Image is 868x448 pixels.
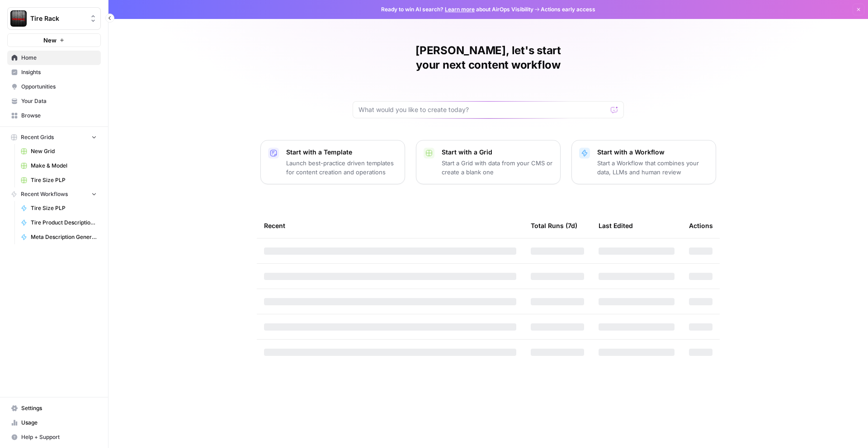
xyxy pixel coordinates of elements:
a: Make & Model [17,159,101,173]
span: Opportunities [21,83,97,91]
span: Recent Grids [21,133,54,141]
span: Tire Size PLP [31,204,97,212]
img: Tire Rack Logo [10,10,27,27]
a: Opportunities [7,79,101,94]
button: Help + Support [7,430,101,444]
span: Insights [21,68,97,76]
a: Browse [7,108,101,123]
div: Actions [689,213,713,238]
span: Settings [21,404,97,412]
a: Home [7,51,101,65]
button: Start with a GridStart a Grid with data from your CMS or create a blank one [416,140,561,184]
span: Tire Rack [30,14,85,23]
p: Start a Workflow that combines your data, LLMs and human review [597,159,708,177]
input: What would you like to create today? [359,105,607,114]
p: Start with a Template [286,148,397,157]
a: Usage [7,415,101,430]
span: New Grid [31,147,97,155]
a: Tire Product Description (Cohort Build) [17,215,101,230]
span: New [43,36,57,45]
span: Usage [21,419,97,427]
p: Start a Grid with data from your CMS or create a blank one [442,159,553,177]
p: Launch best-practice driven templates for content creation and operations [286,159,397,177]
span: Browse [21,112,97,120]
p: Start with a Workflow [597,148,708,157]
span: Help + Support [21,433,97,441]
button: Start with a WorkflowStart a Workflow that combines your data, LLMs and human review [571,140,716,184]
button: Start with a TemplateLaunch best-practice driven templates for content creation and operations [260,140,405,184]
span: Actions early access [541,5,595,14]
a: Meta Description Generator (Cohort Build) [17,230,101,244]
button: Recent Workflows [7,187,101,201]
span: Home [21,54,97,62]
div: Last Edited [599,213,633,238]
p: Start with a Grid [442,148,553,157]
button: Workspace: Tire Rack [7,7,101,30]
a: Tire Size PLP [17,201,101,215]
a: Tire Size PLP [17,173,101,187]
span: Make & Model [31,162,97,170]
button: Recent Grids [7,131,101,144]
a: New Grid [17,144,101,159]
div: Total Runs (7d) [531,213,577,238]
span: Tire Product Description (Cohort Build) [31,219,97,227]
a: Insights [7,65,101,79]
a: Learn more [445,6,475,13]
h1: [PERSON_NAME], let's start your next content workflow [353,43,624,72]
span: Tire Size PLP [31,176,97,184]
a: Settings [7,401,101,415]
button: New [7,33,101,47]
span: Ready to win AI search? about AirOps Visibility [381,5,533,14]
span: Meta Description Generator (Cohort Build) [31,233,97,241]
div: Recent [264,213,516,238]
a: Your Data [7,94,101,108]
span: Recent Workflows [21,190,68,198]
span: Your Data [21,97,97,105]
